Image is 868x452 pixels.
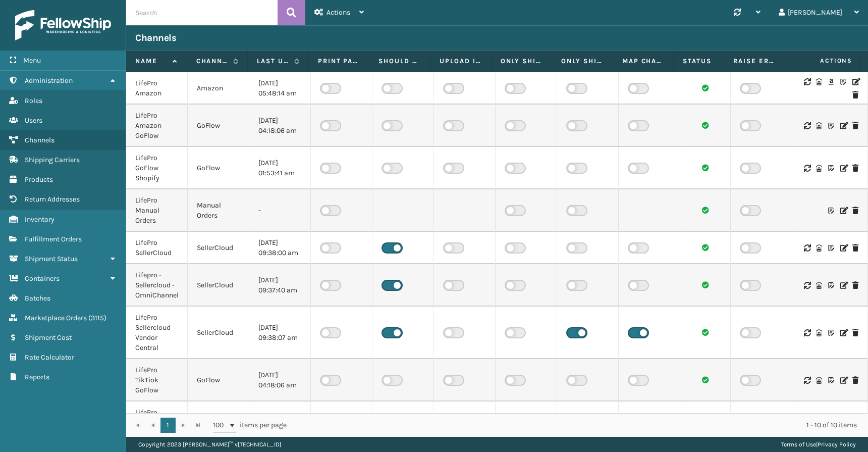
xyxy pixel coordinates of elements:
span: Products [25,175,53,184]
div: LifePro GoFlow Shopify [135,153,178,183]
i: Edit [852,78,858,85]
i: Warehouse Codes [816,122,822,129]
td: [DATE] 09:37:59 am [249,401,311,444]
i: Delete [852,377,858,384]
i: Channel sync succeeded. [702,244,709,251]
i: Delete [852,122,858,129]
i: Edit [840,122,846,129]
td: SellerCloud [188,401,249,444]
span: Fulfillment Orders [25,235,82,243]
td: SellerCloud [188,307,249,359]
span: Administration [25,76,73,85]
span: 100 [213,420,228,430]
div: LifePro TikTok Sellercloud [135,408,178,438]
i: Customize Label [828,244,834,252]
label: Print packing slip [318,57,360,66]
label: Only Ship from Required Warehouse [561,57,604,66]
i: Customize Label [828,377,834,384]
td: [DATE] 01:53:41 am [249,147,311,189]
i: Warehouse Codes [816,165,822,172]
i: Sync [804,329,810,336]
i: Delete [852,244,858,252]
i: Sync [804,122,810,129]
i: Channel sync succeeded. [702,84,709,91]
i: Warehouse Codes [816,329,822,336]
label: Should Sync [378,57,421,66]
i: Customize Label [828,165,834,172]
div: LifePro Sellercloud Vendor Central [135,313,178,353]
span: ( 3115 ) [88,314,106,322]
td: [DATE] 04:18:06 am [249,359,311,401]
i: Sync [804,282,810,289]
i: Channel sync succeeded. [702,207,709,214]
i: Sync [804,244,810,252]
span: Return Addresses [25,195,80,204]
div: 1 - 10 of 10 items [301,420,857,430]
span: Marketplace Orders [25,314,87,322]
label: Only Ship using Required Carrier Service [501,57,543,66]
i: Customize Label [828,207,834,214]
img: logo [15,10,111,40]
td: SellerCloud [188,232,249,264]
span: Rate Calculator [25,353,74,362]
i: Sync [804,165,810,172]
td: [DATE] 05:48:14 am [249,72,311,105]
i: Delete [852,329,858,336]
td: Manual Orders [188,189,249,232]
i: Channel sync succeeded. [702,122,709,129]
span: Actions [327,8,350,17]
a: Privacy Policy [818,441,856,448]
div: LifePro Manual Orders [135,195,178,226]
div: LifePro Amazon GoFlow [135,111,178,141]
td: [DATE] 09:38:00 am [249,232,311,264]
span: Containers [25,274,60,283]
i: Edit [840,165,846,172]
label: Name [135,57,168,66]
i: Edit [840,282,846,289]
span: Shipment Cost [25,333,72,342]
label: Channel Type [196,57,229,66]
label: Last update time [257,57,289,66]
span: Batches [25,294,50,303]
i: Customize Label [828,329,834,336]
i: Warehouse Codes [816,377,822,384]
i: Edit [840,207,846,214]
span: Reports [25,373,49,381]
a: 1 [160,418,176,433]
span: Users [25,116,42,125]
i: Warehouse Codes [816,78,822,85]
label: Status [683,57,715,66]
i: Edit [840,329,846,336]
div: Lifepro - Sellercloud - OmniChannel [135,270,178,300]
i: Channel sync succeeded. [702,329,709,336]
i: Warehouse Codes [816,282,822,289]
i: Channel sync succeeded. [702,376,709,383]
td: - [249,189,311,232]
i: Edit [840,377,846,384]
td: [DATE] 09:37:40 am [249,264,311,307]
i: Customize Label [840,78,846,85]
i: Delete [852,165,858,172]
div: | [781,437,856,452]
h3: Channels [135,32,176,44]
span: Actions [788,53,858,69]
span: Menu [23,56,41,65]
td: GoFlow [188,359,249,401]
i: Amazon Templates [828,78,834,85]
td: [DATE] 04:18:06 am [249,105,311,147]
td: GoFlow [188,105,249,147]
div: LifePro Amazon [135,78,178,98]
i: Delete [852,282,858,289]
i: Delete [852,207,858,214]
i: Sync [804,377,810,384]
span: Channels [25,136,55,144]
label: Raise Error On Related FO [733,57,776,66]
p: Copyright 2023 [PERSON_NAME]™ v [TECHNICAL_ID] [138,437,281,452]
i: Warehouse Codes [816,244,822,252]
span: Roles [25,96,42,105]
span: Inventory [25,215,55,224]
td: [DATE] 09:38:07 am [249,307,311,359]
span: Shipping Carriers [25,156,80,164]
i: Delete [852,91,858,98]
label: Upload inventory [440,57,482,66]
